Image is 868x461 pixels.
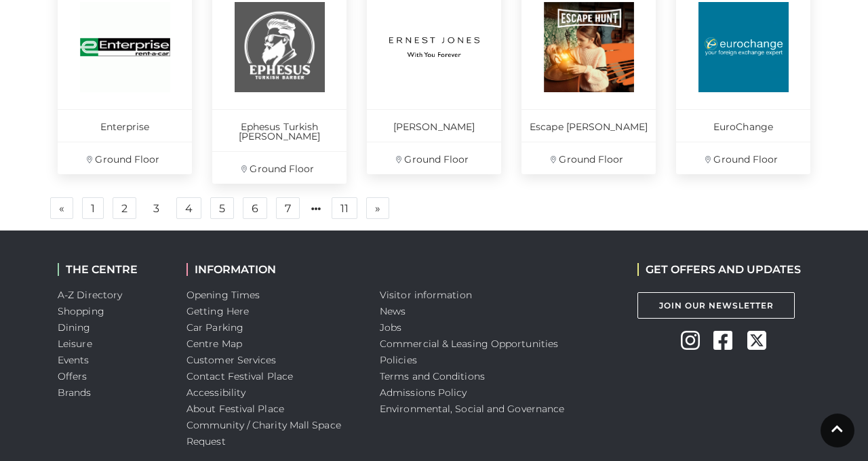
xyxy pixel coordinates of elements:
[380,386,467,399] a: Admissions Policy
[176,197,201,219] a: 4
[375,203,380,213] span: »
[380,338,558,350] a: Commercial & Leasing Opportunities
[521,109,656,142] p: Escape [PERSON_NAME]
[58,142,192,174] p: Ground Floor
[58,354,90,366] a: Events
[676,142,810,174] p: Ground Floor
[366,197,389,219] a: Next
[380,354,417,366] a: Policies
[676,109,810,142] p: EuroChange
[276,197,300,219] a: 7
[186,386,245,399] a: Accessibility
[243,197,267,219] a: 6
[82,197,104,219] a: 1
[332,197,357,219] a: 11
[186,321,243,334] a: Car Parking
[210,197,234,219] a: 5
[186,354,277,366] a: Customer Services
[367,109,501,142] p: [PERSON_NAME]
[186,338,242,350] a: Centre Map
[58,338,92,350] a: Leisure
[58,263,166,276] h2: THE CENTRE
[380,370,485,382] a: Terms and Conditions
[380,403,564,415] a: Environmental, Social and Governance
[637,292,795,319] a: Join Our Newsletter
[367,142,501,174] p: Ground Floor
[186,370,293,382] a: Contact Festival Place
[58,289,122,301] a: A-Z Directory
[58,109,192,142] p: Enterprise
[58,370,87,382] a: Offers
[380,321,401,334] a: Jobs
[186,263,359,276] h2: INFORMATION
[637,263,801,276] h2: GET OFFERS AND UPDATES
[212,151,347,184] p: Ground Floor
[212,109,347,151] p: Ephesus Turkish [PERSON_NAME]
[50,197,73,219] a: Previous
[186,289,260,301] a: Opening Times
[145,198,167,220] a: 3
[186,403,284,415] a: About Festival Place
[380,289,472,301] a: Visitor information
[58,305,104,317] a: Shopping
[380,305,406,317] a: News
[58,386,92,399] a: Brands
[186,305,249,317] a: Getting Here
[58,321,91,334] a: Dining
[186,419,341,447] a: Community / Charity Mall Space Request
[113,197,136,219] a: 2
[59,203,64,213] span: «
[521,142,656,174] p: Ground Floor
